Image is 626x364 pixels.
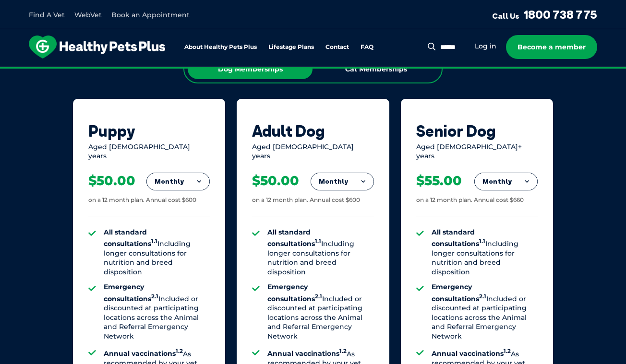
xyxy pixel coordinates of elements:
[147,173,209,190] button: Monthly
[104,349,183,358] strong: Annual vaccinations
[104,282,158,303] strong: Emergency consultations
[188,59,313,79] div: Dog Memberships
[325,44,349,50] a: Contact
[432,282,486,303] strong: Emergency consultations
[267,282,322,303] strong: Emergency consultations
[184,44,257,50] a: About Healthy Pets Plus
[267,282,373,341] li: Included or discounted at participating locations across the Animal and Referral Emergency Network
[252,173,299,189] div: $50.00
[475,42,496,51] a: Log in
[432,228,485,248] strong: All standard consultations
[315,238,321,245] sup: 1.1
[432,228,538,277] li: Including longer consultations for nutrition and breed disposition
[252,122,373,140] div: Adult Dog
[492,11,519,21] span: Call Us
[339,348,347,355] sup: 1.2
[29,35,165,59] img: hpp-logo
[104,228,210,277] li: Including longer consultations for nutrition and breed disposition
[29,11,65,19] a: Find A Vet
[268,44,314,50] a: Lifestage Plans
[134,67,493,76] span: Proactive, preventative wellness program designed to keep your pet healthier and happier for longer
[416,122,538,140] div: Senior Dog
[432,349,511,358] strong: Annual vaccinations
[111,11,190,19] a: Book an Appointment
[479,238,485,245] sup: 1.1
[506,35,597,59] a: Become a member
[88,173,135,189] div: $50.00
[267,228,373,277] li: Including longer consultations for nutrition and breed disposition
[151,238,157,245] sup: 1.1
[426,42,438,51] button: Search
[313,59,438,79] div: Cat Memberships
[416,196,524,204] div: on a 12 month plan. Annual cost $660
[88,122,210,140] div: Puppy
[504,348,511,355] sup: 1.2
[74,11,102,19] a: WebVet
[176,348,183,355] sup: 1.2
[475,173,537,190] button: Monthly
[104,282,210,341] li: Included or discounted at participating locations across the Animal and Referral Emergency Network
[252,142,373,161] div: Aged [DEMOGRAPHIC_DATA] years
[104,228,157,248] strong: All standard consultations
[479,293,486,300] sup: 2.1
[267,349,347,358] strong: Annual vaccinations
[252,196,360,204] div: on a 12 month plan. Annual cost $600
[315,293,322,300] sup: 2.1
[267,228,321,248] strong: All standard consultations
[416,173,462,189] div: $55.00
[432,282,538,341] li: Included or discounted at participating locations across the Animal and Referral Emergency Network
[88,196,196,204] div: on a 12 month plan. Annual cost $600
[416,142,538,161] div: Aged [DEMOGRAPHIC_DATA]+ years
[311,173,373,190] button: Monthly
[492,7,597,22] a: Call Us1800 738 775
[151,293,158,300] sup: 2.1
[361,44,373,50] a: FAQ
[88,142,210,161] div: Aged [DEMOGRAPHIC_DATA] years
